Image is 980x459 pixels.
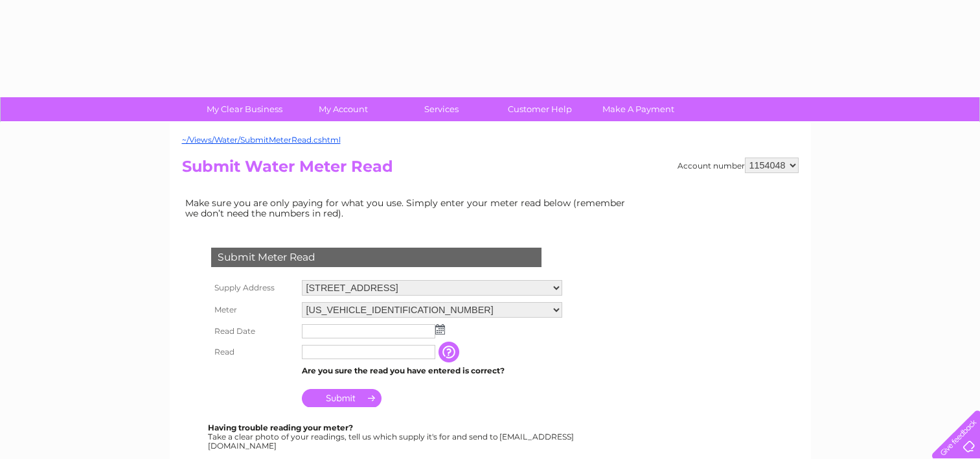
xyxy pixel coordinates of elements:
[208,342,299,362] th: Read
[182,135,341,145] a: ~/Views/Water/SubmitMeterRead.cshtml
[211,248,541,267] div: Submit Meter Read
[388,97,495,121] a: Services
[182,158,799,182] h2: Submit Water Meter Read
[435,324,445,335] img: ...
[302,389,382,407] input: Submit
[208,321,299,342] th: Read Date
[486,97,593,121] a: Customer Help
[208,299,299,321] th: Meter
[585,97,692,121] a: Make A Payment
[299,362,565,379] td: Are you sure the read you have entered is correct?
[191,97,298,121] a: My Clear Business
[678,158,799,173] div: Account number
[208,423,576,450] div: Take a clear photo of your readings, tell us which supply it's for and send to [EMAIL_ADDRESS][DO...
[290,97,396,121] a: My Account
[182,194,635,222] td: Make sure you are only paying for what you use. Simply enter your meter read below (remember we d...
[439,342,462,362] input: Information
[208,423,353,432] b: Having trouble reading your meter?
[208,277,299,299] th: Supply Address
